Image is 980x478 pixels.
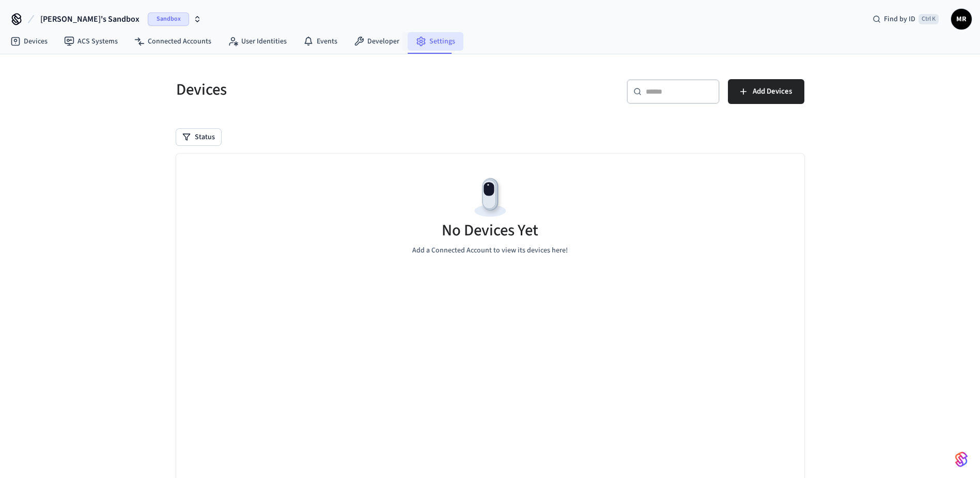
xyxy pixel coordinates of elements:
span: MR [952,10,971,28]
p: Add a Connected Account to view its devices here! [412,245,568,256]
a: Connected Accounts [126,32,220,51]
span: Find by ID [884,14,915,24]
span: Ctrl K [919,14,939,24]
span: [PERSON_NAME]'s Sandbox [40,13,139,25]
a: ACS Systems [56,32,126,51]
img: Devices Empty State [467,174,514,221]
a: User Identities [220,32,295,51]
h5: No Devices Yet [442,220,538,241]
a: Developer [346,32,408,51]
a: Settings [408,32,463,51]
a: Devices [2,32,56,51]
span: Add Devices [753,85,792,98]
button: MR [951,9,972,29]
h5: Devices [176,79,484,100]
button: Add Devices [728,79,804,104]
a: Events [295,32,346,51]
span: Sandbox [148,12,189,26]
img: SeamLogoGradient.69752ec5.svg [955,451,968,468]
div: Find by IDCtrl K [864,10,947,28]
button: Status [176,129,221,145]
